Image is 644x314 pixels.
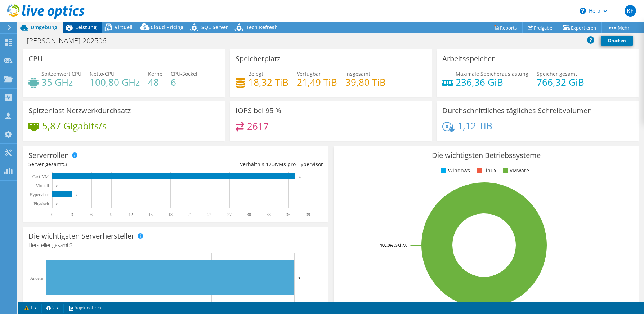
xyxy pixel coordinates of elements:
[298,276,300,280] text: 3
[266,161,276,168] span: 12.3
[64,161,67,168] span: 3
[188,212,192,217] text: 21
[522,22,558,33] a: Freigabe
[456,70,528,77] span: Maximale Speicherauslastung
[28,151,69,159] h3: Serverrollen
[625,5,636,17] span: KF
[297,70,321,77] span: Verfügbar
[28,241,323,249] h4: Hersteller gesamt:
[442,107,592,115] h3: Durchschnittliches tägliches Schreibvolumen
[28,232,134,240] h3: Die wichtigsten Serverhersteller
[339,151,634,159] h3: Die wichtigsten Betriebssysteme
[115,24,133,31] span: Virtuell
[31,24,57,31] span: Umgebung
[90,78,140,86] h4: 100,80 GHz
[236,55,280,63] h3: Speicherplatz
[345,70,370,77] span: Insgesamt
[23,37,117,45] h1: [PERSON_NAME]-202506
[247,212,251,217] text: 30
[439,167,470,174] li: Windows
[56,184,58,187] text: 0
[306,212,310,217] text: 39
[380,242,393,248] tspan: 100.0%
[30,276,43,281] text: Andere
[168,212,173,217] text: 18
[41,304,64,313] a: 2
[247,122,269,130] h4: 2617
[537,78,584,86] h4: 766,32 GiB
[148,78,162,86] h4: 48
[227,212,232,217] text: 27
[75,24,97,31] span: Leistung
[248,78,289,86] h4: 18,32 TiB
[442,55,495,63] h3: Arbeitsspeicher
[151,24,183,31] span: Cloud Pricing
[28,160,176,168] div: Server gesamt:
[286,212,290,217] text: 36
[248,70,263,77] span: Belegt
[475,167,496,174] li: Linux
[176,160,323,168] div: Verhältnis: VMs pro Hypervisor
[19,304,42,313] a: 1
[51,212,53,217] text: 0
[28,107,131,115] h3: Spitzenlast Netzwerkdurchsatz
[299,175,302,178] text: 37
[28,55,43,63] h3: CPU
[601,22,635,33] a: Mehr
[63,304,106,313] a: Projektnotizen
[171,78,197,86] h4: 6
[393,242,407,248] tspan: ESXi 7.0
[456,78,528,86] h4: 236,36 GiB
[297,78,337,86] h4: 21,49 TiB
[36,183,49,188] text: Virtuell
[488,22,523,33] a: Reports
[110,212,112,217] text: 9
[246,24,278,31] span: Tech Refresh
[90,70,115,77] span: Netto-CPU
[76,193,77,196] text: 3
[201,24,228,31] span: SQL Server
[42,122,107,130] h4: 5,87 Gigabits/s
[345,78,386,86] h4: 39,80 TiB
[558,22,602,33] a: Exportieren
[71,212,73,217] text: 3
[148,212,153,217] text: 15
[33,201,49,206] text: Physisch
[601,36,633,46] a: Drucken
[129,212,133,217] text: 12
[32,174,49,179] text: Gast-VM
[56,202,58,205] text: 0
[148,70,162,77] span: Kerne
[90,212,93,217] text: 6
[30,192,49,197] text: Hypervisor
[41,70,81,77] span: Spitzenwert CPU
[457,122,492,130] h4: 1,12 TiB
[171,70,197,77] span: CPU-Sockel
[207,212,212,217] text: 24
[236,107,281,115] h3: IOPS bei 95 %
[41,78,81,86] h4: 35 GHz
[267,212,271,217] text: 33
[537,70,577,77] span: Speicher gesamt
[70,242,73,248] span: 3
[580,8,586,14] svg: \n
[501,167,529,174] li: VMware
